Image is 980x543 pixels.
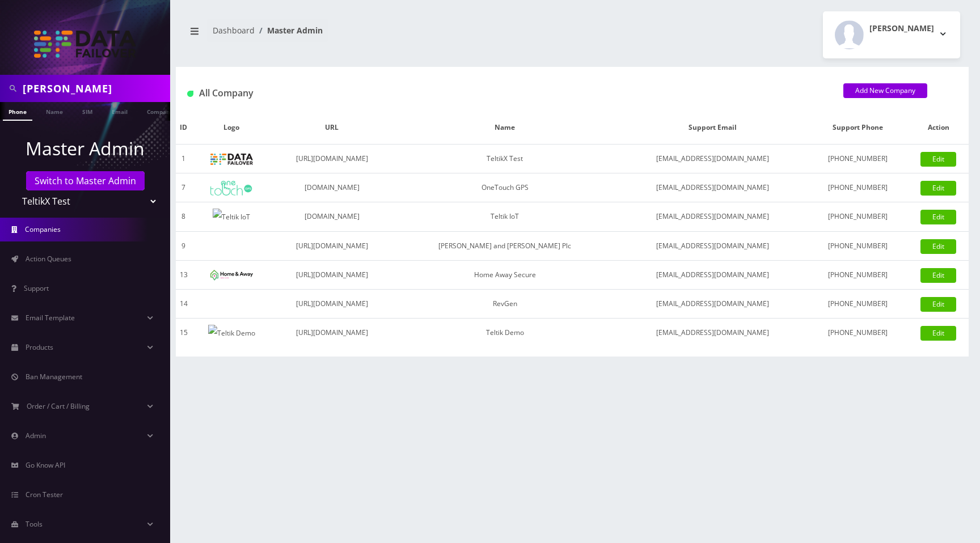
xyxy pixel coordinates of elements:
[808,260,908,289] td: [PHONE_NUMBER]
[920,297,956,312] a: Edit
[393,260,617,289] td: Home Away Secure
[920,210,956,224] a: Edit
[393,111,617,145] th: Name
[920,326,956,341] a: Edit
[176,318,192,347] td: 15
[213,209,250,226] img: Teltik IoT
[77,102,98,120] a: SIM
[271,231,393,260] td: [URL][DOMAIN_NAME]
[210,154,253,165] img: TeltikX Test
[393,202,617,232] td: Teltik IoT
[176,289,192,318] td: 14
[208,325,255,342] img: Teltik Demo
[141,102,179,120] a: Company
[210,270,253,281] img: Home Away Secure
[393,173,617,202] td: OneTouch GPS
[808,202,908,232] td: [PHONE_NUMBER]
[617,202,808,232] td: [EMAIL_ADDRESS][DOMAIN_NAME]
[23,78,167,99] input: Search in Company
[393,318,617,347] td: Teltik Demo
[823,11,960,58] button: [PERSON_NAME]
[176,145,192,173] td: 1
[920,268,956,283] a: Edit
[808,173,908,202] td: [PHONE_NUMBER]
[176,173,192,202] td: 7
[271,111,393,145] th: URL
[26,342,53,352] span: Products
[184,19,564,51] nav: breadcrumb
[617,318,808,347] td: [EMAIL_ADDRESS][DOMAIN_NAME]
[271,289,393,318] td: [URL][DOMAIN_NAME]
[26,372,82,381] span: Ban Management
[808,318,908,347] td: [PHONE_NUMBER]
[808,231,908,260] td: [PHONE_NUMBER]
[24,283,49,293] span: Support
[26,490,63,499] span: Cron Tester
[106,102,133,120] a: Email
[3,102,32,121] a: Phone
[808,289,908,318] td: [PHONE_NUMBER]
[869,24,934,33] h2: [PERSON_NAME]
[187,88,826,99] h1: All Company
[808,145,908,173] td: [PHONE_NUMBER]
[34,31,136,58] img: TeltikX Test
[617,231,808,260] td: [EMAIL_ADDRESS][DOMAIN_NAME]
[176,260,192,289] td: 13
[393,289,617,318] td: RevGen
[176,202,192,232] td: 8
[271,260,393,289] td: [URL][DOMAIN_NAME]
[271,202,393,232] td: [DOMAIN_NAME]
[192,111,271,145] th: Logo
[26,519,43,529] span: Tools
[393,231,617,260] td: [PERSON_NAME] and [PERSON_NAME] Plc
[617,173,808,202] td: [EMAIL_ADDRESS][DOMAIN_NAME]
[393,145,617,173] td: TeltikX Test
[617,111,808,145] th: Support Email
[26,254,71,264] span: Action Queues
[213,25,255,36] a: Dashboard
[176,111,192,145] th: ID
[909,111,969,145] th: Action
[25,224,61,234] span: Companies
[26,171,145,190] a: Switch to Master Admin
[808,111,908,145] th: Support Phone
[271,318,393,347] td: [URL][DOMAIN_NAME]
[187,91,193,97] img: All Company
[26,313,75,323] span: Email Template
[271,145,393,173] td: [URL][DOMAIN_NAME]
[26,431,46,440] span: Admin
[271,173,393,202] td: [DOMAIN_NAME]
[617,145,808,173] td: [EMAIL_ADDRESS][DOMAIN_NAME]
[176,231,192,260] td: 9
[920,181,956,196] a: Edit
[843,83,927,98] a: Add New Company
[27,401,90,411] span: Order / Cart / Billing
[26,460,65,470] span: Go Know API
[920,239,956,254] a: Edit
[40,102,69,120] a: Name
[617,289,808,318] td: [EMAIL_ADDRESS][DOMAIN_NAME]
[255,24,323,36] li: Master Admin
[210,181,253,196] img: OneTouch GPS
[920,152,956,167] a: Edit
[617,260,808,289] td: [EMAIL_ADDRESS][DOMAIN_NAME]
